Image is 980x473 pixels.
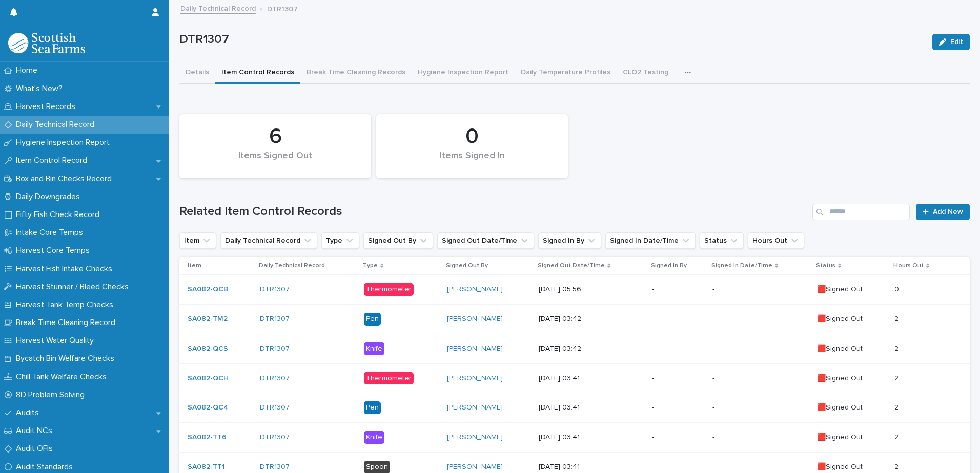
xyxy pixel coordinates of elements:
[652,315,704,324] p: -
[363,232,433,249] button: Signed Out By
[894,283,901,294] p: 0
[188,285,228,294] a: SA082-QCB
[539,285,644,294] p: [DATE] 05:56
[817,345,886,353] p: 🟥Signed Out
[300,62,412,84] button: Break Time Cleaning Records
[188,374,229,383] a: SA082-QCH
[364,283,414,296] div: Thermometer
[363,260,378,271] p: Type
[12,210,108,220] p: Fifty Fish Check Record
[817,374,886,383] p: 🟥Signed Out
[12,156,95,165] p: Item Control Record
[712,374,809,383] p: -
[220,232,317,249] button: Daily Technical Record
[12,66,46,75] p: Home
[260,374,290,383] a: DTR1307
[446,260,488,271] p: Signed Out By
[364,313,381,326] div: Pen
[12,84,71,94] p: What's New?
[215,62,300,84] button: Item Control Records
[321,232,359,249] button: Type
[179,423,970,453] tr: SA082-TT6 DTR1307 Knife[PERSON_NAME] [DATE] 03:41--🟥Signed Out22
[652,285,704,294] p: -
[447,285,503,294] a: [PERSON_NAME]
[12,174,120,184] p: Box and Bin Checks Record
[188,463,225,471] a: SA082-TT1
[539,463,644,471] p: [DATE] 03:41
[12,408,47,418] p: Audits
[538,260,605,271] p: Signed Out Date/Time
[179,62,215,84] button: Details
[12,120,103,130] p: Daily Technical Record
[711,260,772,271] p: Signed In Date/Time
[916,204,970,220] a: Add New
[12,246,98,255] p: Harvest Core Temps
[197,124,354,149] div: 6
[12,282,137,292] p: Harvest Stunner / Bleed Checks
[817,315,886,324] p: 🟥Signed Out
[179,32,924,47] p: DTR1307
[188,403,228,412] a: SA082-QC4
[538,232,601,249] button: Signed In By
[179,334,970,363] tr: SA082-QCS DTR1307 Knife[PERSON_NAME] [DATE] 03:42--🟥Signed Out22
[12,264,120,274] p: Harvest Fish Intake Checks
[447,463,503,471] a: [PERSON_NAME]
[748,232,804,249] button: Hours Out
[12,318,124,328] p: Break Time Cleaning Record
[816,260,835,271] p: Status
[539,374,644,383] p: [DATE] 03:41
[179,363,970,393] tr: SA082-QCH DTR1307 Thermometer[PERSON_NAME] [DATE] 03:41--🟥Signed Out22
[394,124,550,149] div: 0
[197,150,354,172] div: Items Signed Out
[817,463,886,471] p: 🟥Signed Out
[950,38,963,46] span: Edit
[180,2,256,14] a: Daily Technical Record
[259,260,325,271] p: Daily Technical Record
[894,313,901,324] p: 2
[894,342,901,353] p: 2
[447,433,503,442] a: [PERSON_NAME]
[447,374,503,383] a: [PERSON_NAME]
[651,260,687,271] p: Signed In By
[179,393,970,423] tr: SA082-QC4 DTR1307 Pen[PERSON_NAME] [DATE] 03:41--🟥Signed Out22
[364,431,384,444] div: Knife
[652,433,704,442] p: -
[894,461,901,471] p: 2
[894,401,901,412] p: 2
[12,426,60,436] p: Audit NCs
[12,336,102,346] p: Harvest Water Quality
[712,315,809,324] p: -
[652,463,704,471] p: -
[817,403,886,412] p: 🟥Signed Out
[12,102,84,112] p: Harvest Records
[364,342,384,355] div: Knife
[394,150,550,172] div: Items Signed In
[179,204,808,219] h1: Related Item Control Records
[812,204,910,220] input: Search
[188,433,227,442] a: SA082-TT6
[712,463,809,471] p: -
[652,374,704,383] p: -
[12,228,91,238] p: Intake Core Temps
[179,232,216,249] button: Item
[12,390,93,400] p: 8D Problem Solving
[267,3,298,14] p: DTR1307
[447,403,503,412] a: [PERSON_NAME]
[12,462,81,472] p: Audit Standards
[260,345,290,353] a: DTR1307
[817,433,886,442] p: 🟥Signed Out
[893,260,924,271] p: Hours Out
[539,403,644,412] p: [DATE] 03:41
[364,401,381,414] div: Pen
[652,345,704,353] p: -
[700,232,744,249] button: Status
[188,315,228,324] a: SA082-TM2
[179,275,970,305] tr: SA082-QCB DTR1307 Thermometer[PERSON_NAME] [DATE] 05:56--🟥Signed Out00
[712,433,809,442] p: -
[894,431,901,442] p: 2
[12,444,61,454] p: Audit OFIs
[260,463,290,471] a: DTR1307
[260,403,290,412] a: DTR1307
[8,33,85,53] img: mMrefqRFQpe26GRNOUkG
